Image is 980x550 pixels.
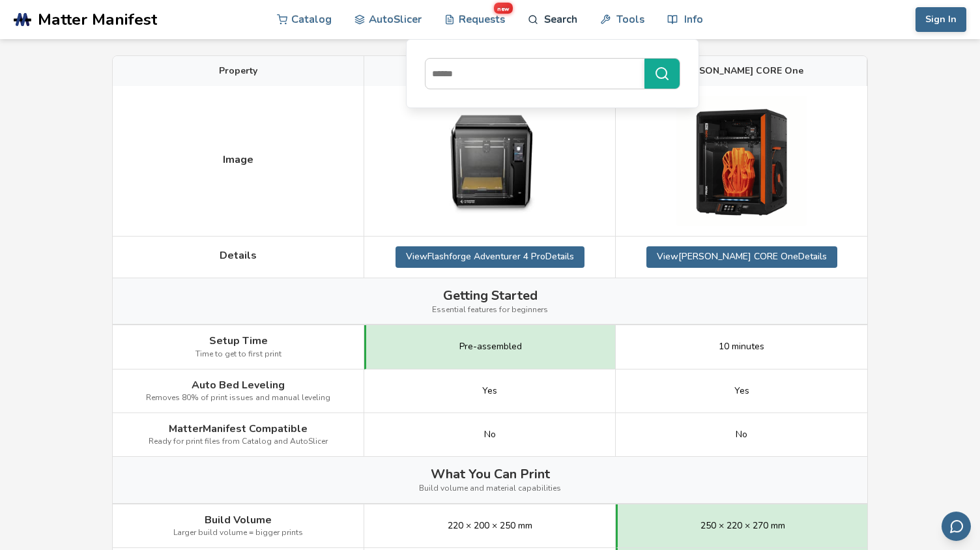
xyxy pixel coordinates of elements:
button: Sign In [915,7,966,32]
span: Matter Manifest [38,10,157,29]
span: 10 minutes [719,341,764,352]
span: new [494,3,513,14]
span: Property [219,66,257,76]
span: Auto Bed Leveling [192,379,285,391]
span: Build volume and material capabilities [419,484,561,493]
span: Ready for print files from Catalog and AutoSlicer [149,437,328,446]
span: 220 × 200 × 250 mm [448,521,532,531]
span: Larger build volume = bigger prints [173,528,303,538]
span: Yes [734,386,749,396]
img: Flashforge Adventurer 4 Pro [425,96,555,226]
a: View[PERSON_NAME] CORE OneDetails [646,246,837,267]
span: Setup Time [209,335,268,347]
span: No [736,429,747,440]
span: MatterManifest Compatible [169,423,308,435]
span: Removes 80% of print issues and manual leveling [146,394,330,403]
span: Image [223,154,253,166]
span: Details [220,250,257,261]
span: Pre-assembled [459,341,522,352]
span: Essential features for beginners [432,306,548,315]
span: What You Can Print [431,467,550,482]
a: ViewFlashforge Adventurer 4 ProDetails [396,246,584,267]
span: Yes [482,386,497,396]
span: [PERSON_NAME] CORE One [679,66,803,76]
span: Getting Started [443,288,538,303]
span: No [484,429,496,440]
span: Build Volume [205,514,272,526]
span: 250 × 220 × 270 mm [700,521,785,531]
img: Prusa CORE One [676,96,807,226]
button: Send feedback via email [942,512,971,541]
span: Time to get to first print [195,350,281,359]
